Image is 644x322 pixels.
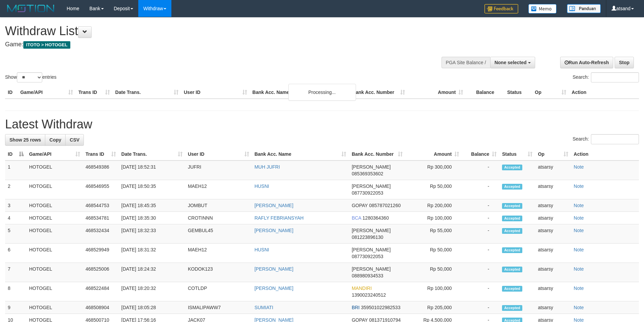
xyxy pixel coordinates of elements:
td: Rp 50,000 [405,180,462,199]
span: Show 25 rows [9,137,41,143]
span: None selected [495,60,527,65]
td: [DATE] 18:35:30 [119,212,185,224]
td: 3 [5,199,26,212]
td: [DATE] 18:32:33 [119,224,185,244]
td: - [462,282,499,301]
td: [DATE] 18:31:32 [119,244,185,263]
label: Search: [573,72,639,82]
a: HUSNI [255,247,269,252]
td: - [462,301,499,314]
a: RAFLY FEBRIANSYAH [255,215,304,221]
td: HOTOGEL [26,263,83,282]
td: atsarsy [535,180,571,199]
a: Note [574,164,584,170]
td: Rp 100,000 [405,212,462,224]
td: 468529949 [83,244,119,263]
div: Processing... [288,84,356,101]
span: Accepted [502,228,522,234]
span: Copy [49,137,61,143]
span: Copy 081223896130 to clipboard [352,234,383,240]
td: atsarsy [535,301,571,314]
select: Showentries [17,72,42,82]
td: 468532434 [83,224,119,244]
td: JOMBUT [185,199,252,212]
h4: Game: [5,41,423,48]
span: Copy 085787021260 to clipboard [369,203,401,208]
span: Copy 088980934533 to clipboard [352,273,383,278]
td: - [462,180,499,199]
td: [DATE] 18:50:35 [119,180,185,199]
td: 2 [5,180,26,199]
td: 6 [5,244,26,263]
td: atsarsy [535,263,571,282]
td: Rp 100,000 [405,282,462,301]
td: Rp 300,000 [405,160,462,180]
a: [PERSON_NAME] [255,228,293,233]
td: MAEH12 [185,180,252,199]
td: 8 [5,282,26,301]
span: Accepted [502,216,522,221]
span: [PERSON_NAME] [352,228,390,233]
td: atsarsy [535,224,571,244]
td: GEMBUL45 [185,224,252,244]
a: Note [574,228,584,233]
span: Copy 359501022982533 to clipboard [361,305,401,310]
th: Status: activate to sort column ascending [499,148,535,160]
th: Op [532,86,569,99]
a: Note [574,203,584,208]
span: Accepted [502,184,522,190]
a: Copy [45,134,66,146]
a: MUH JUFRI [255,164,280,170]
td: - [462,160,499,180]
th: User ID [181,86,250,99]
img: panduan.png [567,4,601,13]
td: ISMALIPAWW7 [185,301,252,314]
a: Note [574,266,584,272]
a: [PERSON_NAME] [255,266,293,272]
a: Note [574,286,584,291]
span: ITOTO > HOTOGEL [23,41,70,49]
a: SUMIATI [255,305,273,310]
th: Bank Acc. Number: activate to sort column ascending [349,148,405,160]
th: Amount: activate to sort column ascending [405,148,462,160]
th: Trans ID: activate to sort column ascending [83,148,119,160]
input: Search: [591,134,639,144]
span: BCA [352,215,361,221]
td: [DATE] 18:52:31 [119,160,185,180]
th: Balance: activate to sort column ascending [462,148,499,160]
td: - [462,212,499,224]
th: Bank Acc. Number [350,86,408,99]
td: - [462,224,499,244]
th: Date Trans.: activate to sort column ascending [119,148,185,160]
td: HOTOGEL [26,180,83,199]
td: 468544753 [83,199,119,212]
td: MAEH12 [185,244,252,263]
button: None selected [490,57,535,68]
td: KODOK123 [185,263,252,282]
span: Accepted [502,203,522,209]
th: Bank Acc. Name: activate to sort column ascending [252,148,349,160]
td: [DATE] 18:24:32 [119,263,185,282]
td: 468508904 [83,301,119,314]
h1: Latest Withdraw [5,118,639,131]
a: Show 25 rows [5,134,45,146]
span: Accepted [502,165,522,170]
span: Accepted [502,305,522,311]
td: HOTOGEL [26,282,83,301]
td: 468549386 [83,160,119,180]
span: CSV [70,137,79,143]
div: PGA Site Balance / [442,57,490,68]
span: [PERSON_NAME] [352,247,390,252]
td: HOTOGEL [26,224,83,244]
td: - [462,244,499,263]
td: 5 [5,224,26,244]
td: HOTOGEL [26,301,83,314]
th: Bank Acc. Name [250,86,350,99]
label: Search: [573,134,639,144]
td: JUFRI [185,160,252,180]
td: Rp 55,000 [405,224,462,244]
th: ID: activate to sort column descending [5,148,26,160]
span: Accepted [502,247,522,253]
td: HOTOGEL [26,160,83,180]
td: atsarsy [535,282,571,301]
